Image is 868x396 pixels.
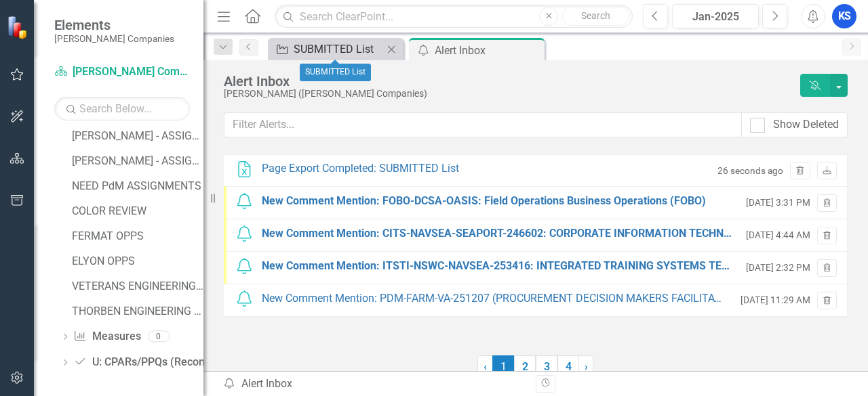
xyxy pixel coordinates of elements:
[484,360,487,373] span: ‹
[72,280,203,292] div: VETERANS ENGINEERING OPPS
[262,291,727,307] div: New Comment Mention: PDM-FARM-VA-251207 (PROCUREMENT DECISION MAKERS FACILITATED ANALYTICS RESEAR...
[54,33,174,44] small: [PERSON_NAME] Companies
[68,250,203,272] a: ELYON OPPS
[275,5,633,28] input: Search ClearPoint...
[54,64,190,80] a: [PERSON_NAME] Companies
[68,125,203,147] a: [PERSON_NAME] - ASSIGNMENTS
[717,164,783,177] small: 26 seconds ago
[581,10,610,21] span: Search
[73,329,140,345] a: Measures
[7,15,31,39] img: ClearPoint Strategy
[73,355,318,370] a: U: CPARs/PPQs (Recommended T0/T1/T2/T3)
[262,194,706,209] div: New Comment Mention: FOBO-DCSA-OASIS: Field Operations Business Operations (FOBO)
[68,150,203,172] a: [PERSON_NAME] - ASSIGNMENTS
[677,9,754,25] div: Jan-2025
[68,276,203,297] a: VETERANS ENGINEERING OPPS
[72,205,203,217] div: COLOR REVIEW
[271,41,383,58] a: SUBMITTED List
[68,200,203,222] a: COLOR REVIEW
[585,360,588,373] span: ›
[222,376,526,392] div: Alert Inbox
[746,196,810,209] small: [DATE] 3:31 PM
[561,7,629,26] button: Search
[746,261,810,274] small: [DATE] 2:32 PM
[224,89,793,99] div: [PERSON_NAME] ([PERSON_NAME] Companies)
[72,255,203,267] div: ELYON OPPS
[741,294,810,307] small: [DATE] 11:29 AM
[262,259,732,274] div: New Comment Mention: ITSTI-NSWC-NAVSEA-253416: INTEGRATED TRAINING SYSTEMS TECHNOLOGY AND INNOVAT...
[435,42,541,59] div: Alert Inbox
[68,175,203,197] a: NEED PdM ASSIGNMENTS
[224,74,793,89] div: Alert Inbox
[514,355,536,378] a: 2
[492,355,514,378] span: 1
[262,161,459,177] div: Page Export Completed: SUBMITTED List
[68,225,203,247] a: FERMAT OPPS
[300,64,371,81] div: SUBMITTED List
[262,226,732,242] div: New Comment Mention: CITS-NAVSEA-SEAPORT-246602: CORPORATE INFORMATION TECHNOLOGY SERVICES (SEAPO...
[54,17,174,33] span: Elements
[72,155,203,167] div: [PERSON_NAME] - ASSIGNMENTS
[148,331,170,343] div: 0
[72,180,203,192] div: NEED PdM ASSIGNMENTS
[773,117,839,133] div: Show Deleted
[672,4,759,28] button: Jan-2025
[746,229,810,242] small: [DATE] 4:44 AM
[68,301,203,322] a: THORBEN ENGINEERING OPPS
[72,305,203,317] div: THORBEN ENGINEERING OPPS
[557,355,579,378] a: 4
[54,97,190,120] input: Search Below...
[294,41,383,58] div: SUBMITTED List
[72,130,203,142] div: [PERSON_NAME] - ASSIGNMENTS
[72,230,203,242] div: FERMAT OPPS
[224,112,742,137] input: Filter Alerts...
[536,355,557,378] a: 3
[832,4,856,28] button: KS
